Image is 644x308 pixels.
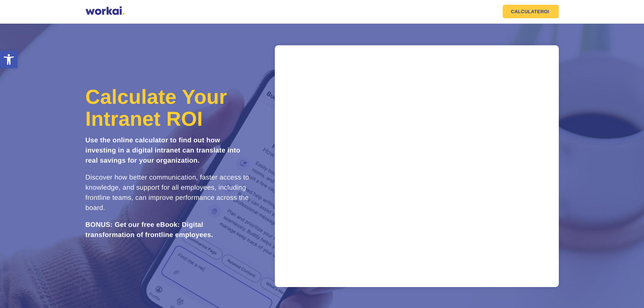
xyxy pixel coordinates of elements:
span: Calculate Your Intranet ROI [86,86,227,130]
a: CALCULATEROI [503,5,558,18]
strong: BONUS: Get our free eBook: Digital transformation of frontline employees. [86,221,213,239]
strong: Use the online calculator to find out how investing in a digital intranet can translate into real... [86,137,240,164]
em: ROI [541,9,549,14]
span: Discover how better communication, faster access to knowledge, and support for all employees, inc... [86,174,249,212]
